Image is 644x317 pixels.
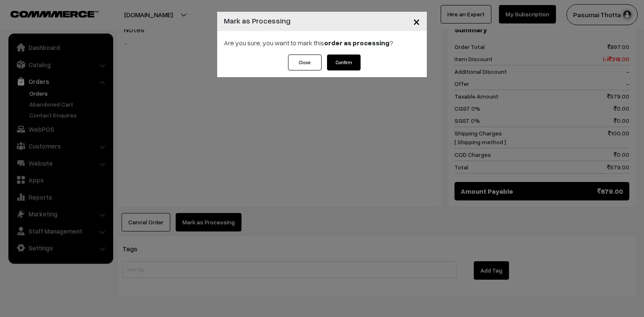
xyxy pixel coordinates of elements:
[288,55,322,70] button: Close
[224,15,291,26] h4: Mark as Processing
[324,39,390,47] strong: order as processing
[217,31,427,55] div: Are you sure, you want to mark this ?
[406,8,427,34] button: Close
[413,13,420,29] span: ×
[327,55,361,70] button: Confirm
